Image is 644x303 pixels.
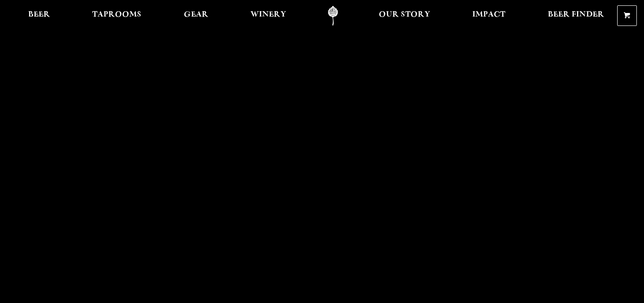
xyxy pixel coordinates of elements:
[22,6,56,26] a: Beer
[466,6,511,26] a: Impact
[542,6,610,26] a: Beer Finder
[28,11,50,18] span: Beer
[92,11,141,18] span: Taprooms
[245,6,292,26] a: Winery
[86,6,147,26] a: Taprooms
[184,11,208,18] span: Gear
[316,6,350,26] a: Odell Home
[379,11,430,18] span: Our Story
[548,11,604,18] span: Beer Finder
[250,11,286,18] span: Winery
[373,6,436,26] a: Our Story
[178,6,214,26] a: Gear
[472,11,505,18] span: Impact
